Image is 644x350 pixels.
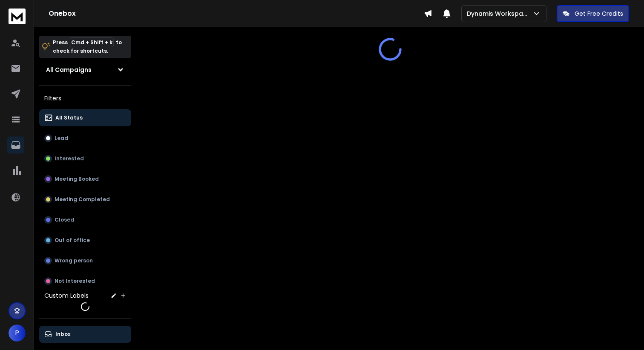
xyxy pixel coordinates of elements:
[39,326,131,343] button: Inbox
[39,191,131,208] button: Meeting Completed
[49,9,424,19] h1: Onebox
[55,135,68,142] p: Lead
[575,9,623,18] p: Get Free Credits
[55,237,90,244] p: Out of office
[39,150,131,167] button: Interested
[39,273,131,290] button: Not Interested
[39,232,131,249] button: Out of office
[9,324,26,341] button: P
[39,92,131,104] h3: Filters
[9,9,26,24] img: logo
[39,252,131,269] button: Wrong person
[55,216,74,223] p: Closed
[53,38,122,55] p: Press to check for shortcuts.
[55,278,95,285] p: Not Interested
[55,155,84,162] p: Interested
[55,331,70,338] p: Inbox
[70,37,114,47] span: Cmd + Shift + k
[55,114,83,121] p: All Status
[39,109,131,126] button: All Status
[467,9,532,18] p: Dynamis Workspace
[557,5,629,22] button: Get Free Credits
[55,196,110,203] p: Meeting Completed
[44,291,89,300] h3: Custom Labels
[55,176,99,182] p: Meeting Booked
[55,257,93,264] p: Wrong person
[46,65,92,74] h1: All Campaigns
[39,130,131,147] button: Lead
[39,211,131,228] button: Closed
[39,171,131,188] button: Meeting Booked
[39,61,131,78] button: All Campaigns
